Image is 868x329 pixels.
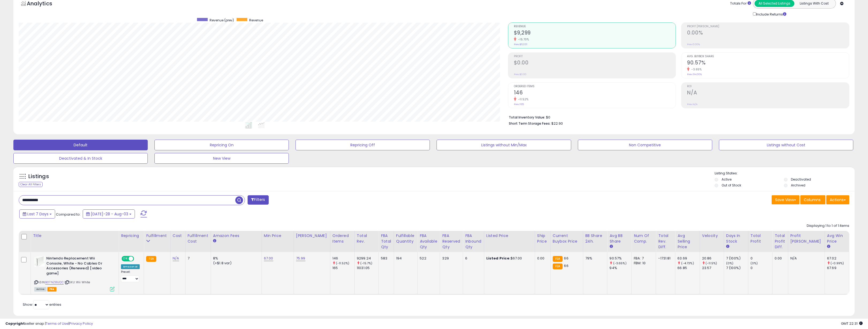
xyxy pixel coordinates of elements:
[465,256,480,261] div: 6
[715,171,855,176] p: Listing States:
[249,18,263,22] span: Revenue
[295,140,430,150] button: Repricing Off
[33,233,116,239] div: Title
[357,233,376,244] div: Total Rev.
[564,256,568,261] span: 66
[772,195,799,204] button: Save View
[5,321,93,326] div: seller snap | |
[553,256,563,262] small: FBA
[514,90,676,97] h2: 146
[609,233,629,244] div: Avg BB Share
[381,256,390,261] div: 583
[442,233,461,250] div: FBA Reserved Qty
[775,233,786,250] div: Total Profit Diff.
[790,233,822,244] div: Profit [PERSON_NAME]
[719,140,853,150] button: Listings without Cost
[791,177,811,182] label: Deactivated
[121,264,140,269] div: Amazon AI
[613,261,627,265] small: (-3.65%)
[751,256,772,261] div: 0
[173,256,179,261] a: N/A
[609,244,613,249] small: Avg BB Share.
[154,153,289,164] button: New View
[722,183,741,188] label: Out of Stock
[726,244,729,249] small: Days In Stock.
[91,211,128,217] span: [DATE]-28 - Aug-03
[146,233,168,239] div: Fulfillment
[213,239,216,243] small: Amazon Fees.
[585,256,603,261] div: 79%
[332,266,354,270] div: 165
[509,114,845,120] li: $0
[681,261,694,265] small: (-4.73%)
[827,233,847,244] div: Avg Win Price
[578,140,712,150] button: Non Competitive
[213,233,259,239] div: Amazon Fees
[514,55,676,58] span: Profit
[173,233,183,239] div: Cost
[609,256,631,261] div: 90.57%
[634,261,652,266] div: FBM: 10
[658,233,673,250] div: Total Rev. Diff.
[841,321,863,326] span: 2025-08-11 22:31 GMT
[689,67,702,71] small: -3.65%
[722,177,731,182] label: Active
[807,223,849,228] div: Displaying 1 to 1 of 1 items
[65,280,90,284] span: | SKU: Wii White
[537,256,546,261] div: 0.00
[609,266,631,270] div: 94%
[775,256,784,261] div: 0.00
[514,60,676,67] h2: $0.00
[122,257,129,261] span: ON
[687,30,849,37] h2: 0.00%
[248,195,268,205] button: Filters
[396,256,413,261] div: 194
[791,183,805,188] label: Archived
[800,195,825,204] button: Columns
[296,233,328,239] div: [PERSON_NAME]
[514,43,527,46] small: Prev: $11,031
[658,256,671,261] div: -1731.81
[486,256,511,261] b: Listed Price:
[188,256,207,261] div: 7
[687,103,698,106] small: Prev: N/A
[553,233,581,244] div: Current Buybox Price
[46,321,69,326] a: Terms of Use
[154,140,289,150] button: Repricing On
[730,1,751,6] div: Totals For
[687,85,849,88] span: ROI
[514,103,524,106] small: Prev: 165
[23,302,61,307] span: Show: entries
[509,115,545,120] b: Total Inventory Value:
[264,256,273,261] a: 67.00
[687,25,849,28] span: Profit [PERSON_NAME]
[726,233,746,244] div: Days In Stock
[687,60,849,67] h2: 90.57%
[804,197,821,202] span: Columns
[687,43,700,46] small: Prev: 0.00%
[726,256,748,261] div: 7 (100%)
[45,280,64,285] a: B07NZ81JQC
[702,256,724,261] div: 20.86
[749,11,793,17] div: Include Returns
[437,140,571,150] button: Listings without Min/Max
[702,266,724,270] div: 23.57
[826,195,849,204] button: Actions
[790,256,821,261] div: N/A
[726,266,748,270] div: 7 (100%)
[34,287,47,292] span: All listings currently available for purchase on Amazon
[751,266,772,270] div: 0
[827,244,830,249] small: Avg Win Price.
[634,233,654,244] div: Num of Comp.
[121,270,140,282] div: Preset:
[465,233,482,250] div: FBA inbound Qty
[702,233,722,239] div: Velocity
[827,266,849,270] div: 67.69
[296,256,305,261] a: 75.99
[332,256,354,261] div: 146
[486,233,533,239] div: Listed Price
[121,233,142,239] div: Repricing
[514,30,676,37] h2: $9,299
[146,256,156,262] small: FBA
[360,261,372,265] small: (-15.7%)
